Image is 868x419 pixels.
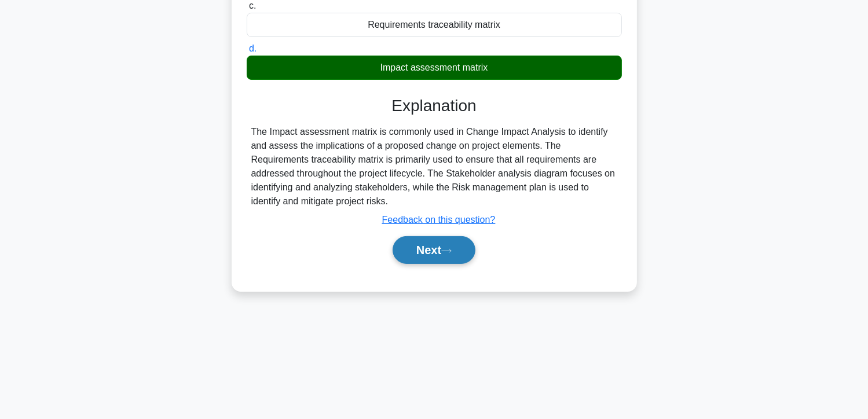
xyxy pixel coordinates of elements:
[247,13,622,37] div: Requirements traceability matrix
[393,236,475,264] button: Next
[249,43,257,53] span: d.
[249,1,256,10] span: c.
[254,96,615,116] h3: Explanation
[247,56,622,80] div: Impact assessment matrix
[382,215,496,225] a: Feedback on this question?
[251,125,617,208] div: The Impact assessment matrix is commonly used in Change Impact Analysis to identify and assess th...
